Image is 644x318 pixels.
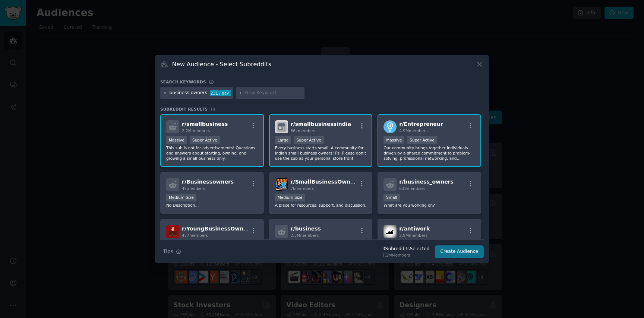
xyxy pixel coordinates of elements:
[399,179,454,185] span: r/ business_owners
[210,90,231,96] div: 231 / day
[383,136,404,144] div: Massive
[172,60,271,68] h3: New Audience - Select Subreddits
[210,107,215,111] span: 14
[182,121,228,127] span: r/ smallbusiness
[399,121,443,127] span: r/ Entrepreneur
[275,194,305,201] div: Medium Size
[190,136,220,144] div: Super Active
[291,121,351,127] span: r/ smallbusinessindia
[275,136,291,144] div: Large
[160,106,208,112] span: Subreddit Results
[399,186,425,191] span: 638 members
[291,233,319,238] span: 2.5M members
[275,203,367,208] p: A place for resources, support, and discussion.
[166,136,187,144] div: Massive
[166,194,196,201] div: Medium Size
[182,226,253,232] span: r/ YoungBusinessOwners
[182,233,208,238] span: 477 members
[275,178,288,191] img: SmallBusinessOwners
[291,226,321,232] span: r/ business
[160,79,206,85] h3: Search keywords
[383,120,397,133] img: Entrepreneur
[182,186,205,191] span: 4k members
[275,145,367,161] p: Every business starts small. A community for Indian small business owners! Ps. Please don’t use t...
[294,136,324,144] div: Super Active
[291,186,314,191] span: 7k members
[163,248,173,255] span: Tips
[166,225,179,238] img: YoungBusinessOwners
[435,245,484,258] button: Create Audience
[383,145,475,161] p: Our community brings together individuals driven by a shared commitment to problem-solving, profe...
[407,136,437,144] div: Super Active
[383,225,397,238] img: antiwork
[275,120,288,133] img: smallbusinessindia
[166,203,258,208] p: No Description...
[382,252,430,258] div: 7.2M Members
[291,128,316,133] span: 66k members
[399,233,427,238] span: 2.9M members
[245,90,302,96] input: New Keyword
[170,90,208,96] div: business owners
[160,245,184,258] button: Tips
[383,203,475,208] p: What are you working on?
[166,145,258,161] p: This sub is not for advertisements! Questions and answers about starting, owning, and growing a s...
[182,179,234,185] span: r/ Businessowners
[382,246,430,252] div: 3 Subreddit s Selected
[182,128,210,133] span: 2.2M members
[383,194,400,201] div: Small
[291,179,360,185] span: r/ SmallBusinessOwners
[399,226,430,232] span: r/ antiwork
[399,128,427,133] span: 4.9M members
